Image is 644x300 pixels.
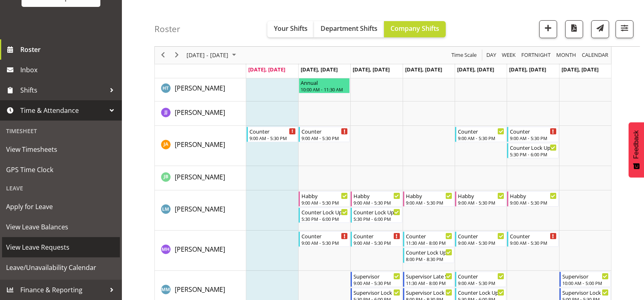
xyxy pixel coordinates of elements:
[2,217,120,237] a: View Leave Balances
[353,280,400,286] div: 9:00 AM - 5:30 PM
[2,123,120,139] div: Timesheet
[351,191,402,207] div: Lianne Morete"s event - Habby Begin From Wednesday, August 27, 2025 at 9:00:00 AM GMT+12:00 Ends ...
[591,20,609,38] button: Send a list of all shifts for the selected filtered period to all rostered employees.
[2,257,120,278] a: Leave/Unavailability Calendar
[486,50,497,60] span: Day
[458,272,504,280] div: Counter
[510,135,556,141] div: 9:00 AM - 5:30 PM
[301,78,348,86] div: Annual
[507,231,558,247] div: Mackenzie Angus"s event - Counter Begin From Saturday, August 30, 2025 at 9:00:00 AM GMT+12:00 En...
[455,272,506,287] div: Mandy Mosley"s event - Counter Begin From Friday, August 29, 2025 at 9:00:00 AM GMT+12:00 Ends At...
[450,50,478,60] button: Time Scale
[301,208,348,216] div: Counter Lock Up
[299,231,350,247] div: Mackenzie Angus"s event - Counter Begin From Tuesday, August 26, 2025 at 9:00:00 AM GMT+12:00 End...
[455,231,506,247] div: Mackenzie Angus"s event - Counter Begin From Friday, August 29, 2025 at 9:00:00 AM GMT+12:00 Ends...
[6,143,116,155] span: View Timesheets
[555,50,577,60] span: Month
[2,196,120,217] a: Apply for Leave
[248,66,285,73] span: [DATE], [DATE]
[186,50,229,60] span: [DATE] - [DATE]
[175,140,225,149] a: [PERSON_NAME]
[6,201,116,213] span: Apply for Leave
[458,232,504,240] div: Counter
[274,24,308,33] span: Your Shifts
[539,20,557,38] button: Add a new shift
[2,237,120,257] a: View Leave Requests
[510,240,556,246] div: 9:00 AM - 5:30 PM
[405,66,442,73] span: [DATE], [DATE]
[158,50,169,60] button: Previous
[301,199,348,206] div: 9:00 AM - 5:30 PM
[353,240,400,246] div: 9:00 AM - 5:30 PM
[403,191,454,207] div: Lianne Morete"s event - Habby Begin From Thursday, August 28, 2025 at 9:00:00 AM GMT+12:00 Ends A...
[458,240,504,246] div: 9:00 AM - 5:30 PM
[20,43,118,56] span: Roster
[351,207,402,223] div: Lianne Morete"s event - Counter Lock Up Begin From Wednesday, August 27, 2025 at 5:30:00 PM GMT+1...
[2,139,120,160] a: View Timesheets
[175,244,225,254] a: [PERSON_NAME]
[581,50,609,60] span: calendar
[154,24,180,34] h4: Roster
[510,127,556,135] div: Counter
[247,127,298,142] div: Jeseryl Armstrong"s event - Counter Begin From Monday, August 25, 2025 at 9:00:00 AM GMT+12:00 En...
[562,288,609,296] div: Supervisor Lock Up
[507,127,558,142] div: Jeseryl Armstrong"s event - Counter Begin From Saturday, August 30, 2025 at 9:00:00 AM GMT+12:00 ...
[406,280,452,286] div: 11:30 AM - 8:00 PM
[6,261,116,274] span: Leave/Unavailability Calendar
[455,191,506,207] div: Lianne Morete"s event - Habby Begin From Friday, August 29, 2025 at 9:00:00 AM GMT+12:00 Ends At ...
[2,160,120,180] a: GPS Time Clock
[565,20,583,38] button: Download a PDF of the roster according to the set date range.
[301,66,338,73] span: [DATE], [DATE]
[457,66,494,73] span: [DATE], [DATE]
[384,21,446,37] button: Company Shifts
[353,192,400,200] div: Habby
[629,122,644,177] button: Feedback - Show survey
[353,272,400,280] div: Supervisor
[458,288,504,296] div: Counter Lock Up
[507,143,558,158] div: Jeseryl Armstrong"s event - Counter Lock Up Begin From Saturday, August 30, 2025 at 5:30:00 PM GM...
[406,288,452,296] div: Supervisor Lock Up
[175,285,225,294] span: [PERSON_NAME]
[299,127,350,142] div: Jeseryl Armstrong"s event - Counter Begin From Tuesday, August 26, 2025 at 9:00:00 AM GMT+12:00 E...
[175,83,225,93] a: [PERSON_NAME]
[299,78,350,93] div: Helena Tomlin"s event - Annual Begin From Tuesday, August 26, 2025 at 10:00:00 AM GMT+12:00 Ends ...
[562,66,598,73] span: [DATE], [DATE]
[353,66,390,73] span: [DATE], [DATE]
[175,205,225,214] span: [PERSON_NAME]
[175,285,225,294] a: [PERSON_NAME]
[520,50,551,60] span: Fortnight
[581,50,610,60] button: Month
[155,126,246,166] td: Jeseryl Armstrong resource
[510,232,556,240] div: Counter
[501,50,516,60] span: Week
[2,180,120,196] div: Leave
[458,192,504,200] div: Habby
[301,232,348,240] div: Counter
[616,20,633,38] button: Filter Shifts
[510,192,556,200] div: Habby
[20,284,106,296] span: Finance & Reporting
[175,245,225,254] span: [PERSON_NAME]
[485,50,498,60] button: Timeline Day
[175,84,225,93] span: [PERSON_NAME]
[458,127,504,135] div: Counter
[507,191,558,207] div: Lianne Morete"s event - Habby Begin From Saturday, August 30, 2025 at 9:00:00 AM GMT+12:00 Ends A...
[403,248,454,263] div: Mackenzie Angus"s event - Counter Lock Up Begin From Thursday, August 28, 2025 at 8:00:00 PM GMT+...
[406,199,452,206] div: 9:00 AM - 5:30 PM
[155,231,246,271] td: Mackenzie Angus resource
[156,47,170,64] div: previous period
[299,207,350,223] div: Lianne Morete"s event - Counter Lock Up Begin From Tuesday, August 26, 2025 at 5:30:00 PM GMT+12:...
[351,272,402,287] div: Mandy Mosley"s event - Supervisor Begin From Wednesday, August 27, 2025 at 9:00:00 AM GMT+12:00 E...
[562,280,609,286] div: 10:00 AM - 5:00 PM
[175,173,225,181] span: [PERSON_NAME]
[175,108,225,117] span: [PERSON_NAME]
[451,50,477,60] span: Time Scale
[509,66,546,73] span: [DATE], [DATE]
[155,101,246,126] td: Janelle Jonkers resource
[301,135,348,141] div: 9:00 AM - 5:30 PM
[20,104,106,117] span: Time & Attendance
[510,143,556,151] div: Counter Lock Up
[249,135,296,141] div: 9:00 AM - 5:30 PM
[301,240,348,246] div: 9:00 AM - 5:30 PM
[390,24,439,33] span: Company Shifts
